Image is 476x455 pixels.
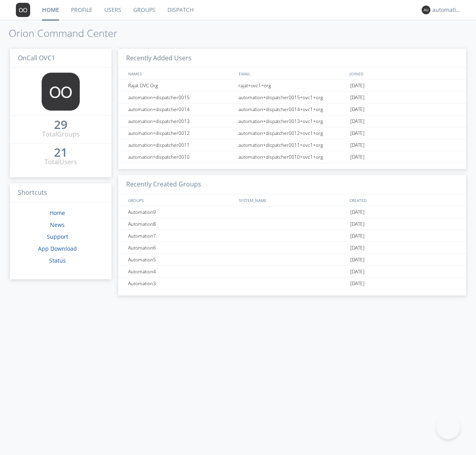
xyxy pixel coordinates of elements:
div: JOINED [347,68,459,79]
span: [DATE] [350,151,365,163]
a: Rajat OVC Orgrajat+ovc1+org[DATE] [118,80,466,92]
div: automation+dispatcher0012+ovc1+org [236,127,348,139]
img: 373638.png [42,73,80,111]
span: [DATE] [350,139,365,151]
span: [DATE] [350,206,365,218]
span: [DATE] [350,242,365,254]
div: Total Groups [42,130,80,139]
a: Automation5[DATE] [118,254,466,266]
div: Automation4 [126,266,236,277]
a: automation+dispatcher0012automation+dispatcher0012+ovc1+org[DATE] [118,127,466,139]
a: Automation6[DATE] [118,242,466,254]
div: rajat+ovc1+org [236,80,348,91]
a: automation+dispatcher0015automation+dispatcher0015+ovc1+org[DATE] [118,92,466,104]
div: automation+dispatcher0014+ovc1+org [236,104,348,115]
div: automation+dispatcher0011 [126,139,236,151]
div: automation+dispatcher0015 [126,92,236,103]
span: [DATE] [350,266,365,278]
span: [DATE] [350,115,365,127]
div: Automation6 [126,242,236,253]
a: automation+dispatcher0014automation+dispatcher0014+ovc1+org[DATE] [118,104,466,115]
div: Rajat OVC Org [126,80,236,91]
h3: Shortcuts [10,183,111,203]
a: Automation8[DATE] [118,218,466,230]
h3: Recently Created Groups [118,175,466,194]
div: automation+dispatcher0014 [126,104,236,115]
iframe: Toggle Customer Support [436,415,460,439]
span: [DATE] [350,278,365,290]
div: automation+dispatcher0008 [432,6,462,14]
div: NAMES [126,68,235,79]
span: [DATE] [350,127,365,139]
div: CREATED [347,194,459,206]
div: Automation7 [126,230,236,242]
span: [DATE] [350,92,365,104]
h3: Recently Added Users [118,49,466,68]
div: automation+dispatcher0012 [126,127,236,139]
div: automation+dispatcher0013 [126,115,236,127]
a: Automation9[DATE] [118,206,466,218]
div: automation+dispatcher0010+ovc1+org [236,151,348,163]
span: [DATE] [350,80,365,92]
span: [DATE] [350,254,365,266]
div: automation+dispatcher0015+ovc1+org [236,92,348,103]
a: 29 [54,121,67,130]
span: OnCall OVC1 [18,54,55,62]
div: SYSTEM_NAME [237,194,347,206]
a: Home [50,209,65,217]
img: 373638.png [422,6,430,14]
div: 29 [54,121,67,129]
a: automation+dispatcher0010automation+dispatcher0010+ovc1+org[DATE] [118,151,466,163]
a: News [50,221,65,228]
a: Automation4[DATE] [118,266,466,278]
div: Automation3 [126,278,236,289]
div: Automation9 [126,206,236,218]
a: automation+dispatcher0013automation+dispatcher0013+ovc1+org[DATE] [118,115,466,127]
img: 373638.png [16,3,30,17]
span: [DATE] [350,230,365,242]
a: Automation3[DATE] [118,278,466,290]
a: Support [47,233,68,240]
div: EMAIL [237,68,347,79]
a: automation+dispatcher0011automation+dispatcher0011+ovc1+org[DATE] [118,139,466,151]
div: automation+dispatcher0010 [126,151,236,163]
a: App Download [38,245,77,252]
a: Status [49,257,66,264]
div: GROUPS [126,194,235,206]
div: Total Users [44,157,77,167]
div: Automation5 [126,254,236,265]
div: automation+dispatcher0013+ovc1+org [236,115,348,127]
div: 21 [54,148,67,156]
span: [DATE] [350,104,365,115]
div: Automation8 [126,218,236,230]
span: [DATE] [350,218,365,230]
div: automation+dispatcher0011+ovc1+org [236,139,348,151]
a: Automation7[DATE] [118,230,466,242]
a: 21 [54,148,67,157]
